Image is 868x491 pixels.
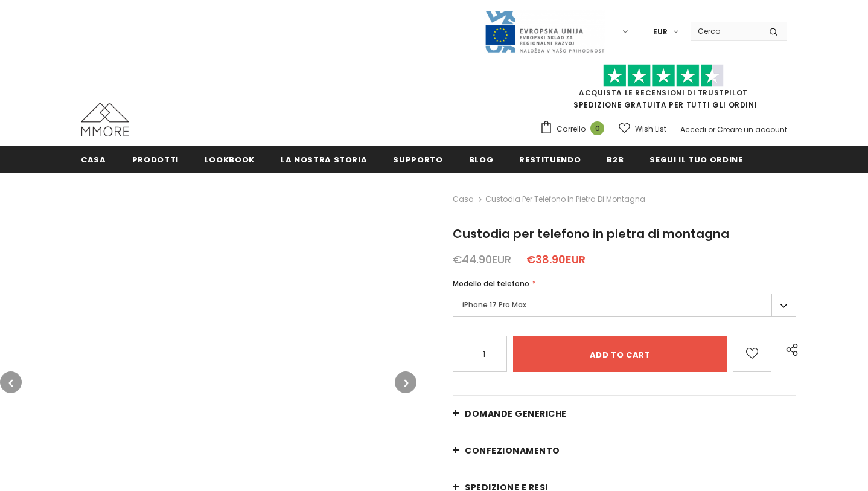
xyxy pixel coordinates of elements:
[132,154,179,165] span: Prodotti
[453,278,529,289] span: Modello del telefono
[540,120,610,138] a: Carrello 0
[281,154,367,165] span: La nostra storia
[132,146,179,173] a: Prodotti
[519,154,581,165] span: Restituendo
[393,154,442,165] span: supporto
[465,444,560,457] span: CONFEZIONAMENTO
[81,146,106,173] a: Casa
[526,252,586,267] span: €38.90EUR
[540,69,787,110] span: SPEDIZIONE GRATUITA PER TUTTI GLI ORDINI
[590,121,604,135] span: 0
[205,154,255,165] span: Lookbook
[393,146,442,173] a: supporto
[708,124,715,135] span: or
[717,124,787,135] a: Creare un account
[453,294,796,317] label: iPhone 17 Pro Max
[680,124,706,135] a: Accedi
[205,146,255,173] a: Lookbook
[635,123,666,135] span: Wish List
[453,432,796,469] a: CONFEZIONAMENTO
[469,154,494,165] span: Blog
[453,396,796,432] a: Domande generiche
[484,26,605,36] a: Javni Razpis
[469,146,494,173] a: Blog
[453,192,474,207] a: Casa
[81,154,106,165] span: Casa
[513,336,727,372] input: Add to cart
[607,154,624,165] span: B2B
[453,225,729,242] span: Custodia per telefono in pietra di montagna
[603,64,724,88] img: Fidati di Pilot Stars
[453,252,511,267] span: €44.90EUR
[649,154,742,165] span: Segui il tuo ordine
[607,146,624,173] a: B2B
[653,26,668,38] span: EUR
[519,146,581,173] a: Restituendo
[485,192,645,207] span: Custodia per telefono in pietra di montagna
[557,123,586,135] span: Carrello
[281,146,367,173] a: La nostra storia
[465,408,567,420] span: Domande generiche
[579,88,748,98] a: Acquista le recensioni di TrustPilot
[619,118,666,140] a: Wish List
[691,22,760,40] input: Search Site
[81,103,129,136] img: Casi MMORE
[649,146,742,173] a: Segui il tuo ordine
[484,10,605,54] img: Javni Razpis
